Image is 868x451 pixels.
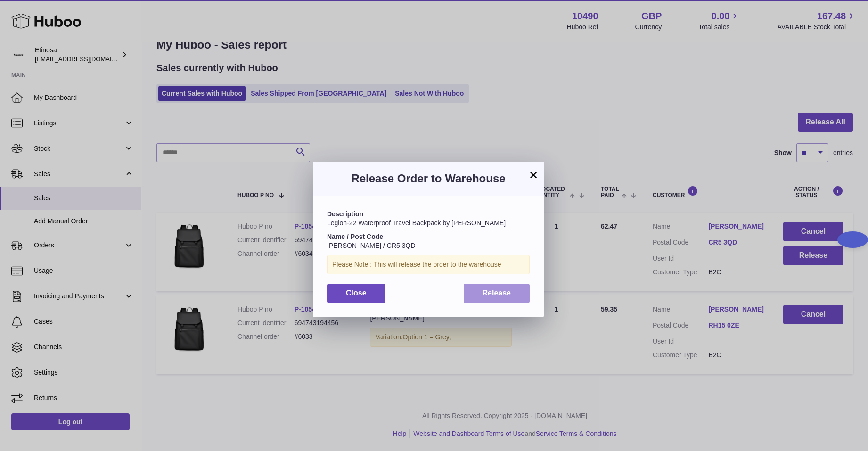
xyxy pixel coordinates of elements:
[483,289,511,297] span: Release
[327,284,385,303] button: Close
[327,210,363,218] strong: Description
[346,289,367,297] span: Close
[327,242,416,249] span: [PERSON_NAME] / CR5 3QD
[528,169,539,180] button: ×
[327,171,530,186] h3: Release Order to Warehouse
[327,219,506,227] span: Legion-22 Waterproof Travel Backpack by [PERSON_NAME]
[327,233,383,240] strong: Name / Post Code
[464,284,530,303] button: Release
[327,255,530,274] div: Please Note : This will release the order to the warehouse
